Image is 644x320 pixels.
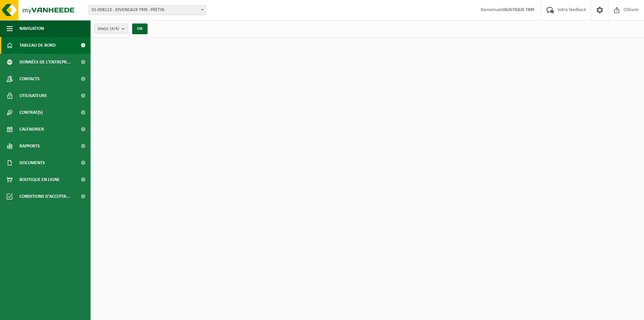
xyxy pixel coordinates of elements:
[19,121,44,138] span: Calendrier
[19,20,44,37] span: Navigation
[89,5,206,15] span: 01-058113 - JOVENEAUX TRPJ - FRETIN
[19,138,40,154] span: Rapports
[98,24,119,34] span: Site(s)
[19,71,40,87] span: Contacts
[19,37,56,54] span: Tableau de bord
[19,171,60,188] span: Boutique en ligne
[19,87,47,104] span: Utilisateurs
[19,154,45,171] span: Documents
[500,7,534,12] strong: LOGISTIQUE TRPJ
[132,24,148,34] button: OK
[19,188,70,205] span: Conditions d'accepta...
[94,24,128,34] button: Site(s)(4/4)
[110,27,119,31] count: (4/4)
[89,5,206,15] span: 01-058113 - JOVENEAUX TRPJ - FRETIN
[19,104,43,121] span: Contrat(s)
[19,54,71,71] span: Données de l'entrepr...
